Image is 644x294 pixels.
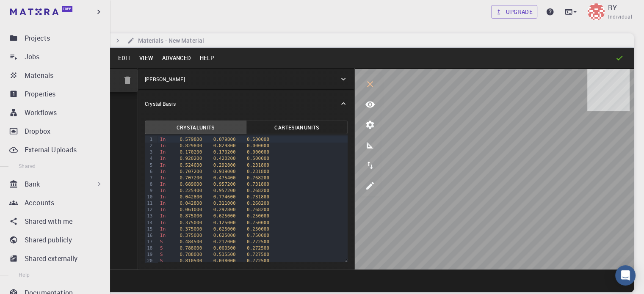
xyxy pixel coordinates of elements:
a: External Uploads [7,141,107,158]
span: 0.272500 [247,239,269,245]
p: Workflows [25,107,57,118]
div: [PERSON_NAME] [138,69,354,89]
span: 0.731800 [247,194,269,200]
div: 3 [145,149,154,155]
span: 0.292800 [213,207,236,212]
span: 0.231800 [247,162,269,168]
span: 0.125000 [213,220,236,225]
span: In [160,201,166,206]
span: In [160,194,166,200]
div: 16 [145,232,154,239]
span: 0.292800 [213,162,236,168]
span: 0.788000 [180,245,202,251]
span: In [160,149,166,155]
span: Shared [19,162,36,169]
a: Properties [7,85,107,102]
div: 13 [145,213,154,219]
span: S [160,258,163,264]
p: Crystal Basis [145,100,175,107]
span: 0.500000 [247,137,269,142]
p: External Uploads [25,145,77,155]
span: In [160,181,166,187]
span: 0.042800 [180,194,202,200]
a: Shared publicly [7,231,107,248]
img: RY [588,3,605,20]
span: 0.731800 [247,181,269,187]
p: Bank [25,179,40,189]
span: 0.250000 [247,213,269,219]
span: In [160,213,166,219]
span: In [160,175,166,181]
a: Projects [7,30,107,47]
div: 19 [145,251,154,258]
span: 0.707200 [180,175,202,181]
span: 0.375000 [180,226,202,232]
span: 0.272500 [247,245,269,251]
div: Bank [7,176,107,192]
span: 0.810500 [180,258,202,264]
span: 0.579800 [180,137,202,142]
span: 0.875000 [180,213,202,219]
span: 0.484500 [180,239,202,245]
a: Shared with me [7,213,107,230]
span: 0.774600 [213,194,236,200]
span: Help [19,271,30,278]
span: 0.060500 [213,245,236,251]
div: 5 [145,162,154,168]
span: 0.750000 [247,220,269,225]
span: 0.268200 [247,188,269,193]
div: 7 [145,175,154,181]
span: 0.957200 [213,188,236,193]
a: Upgrade [491,5,537,19]
span: 0.311000 [213,201,236,206]
a: Accounts [7,194,107,211]
span: 0.061000 [180,207,202,212]
span: 0.625000 [213,233,236,238]
span: In [160,226,166,232]
span: 0.707200 [180,169,202,174]
span: 0.515500 [213,252,236,257]
span: 0.772500 [247,258,269,264]
span: 0.788000 [180,252,202,257]
span: 0.079800 [213,137,236,142]
span: 0.727500 [247,252,269,257]
span: 0.000000 [247,149,269,155]
span: In [160,207,166,212]
p: Shared with me [25,216,72,226]
p: Accounts [25,198,54,208]
span: 0.038000 [213,258,236,264]
span: S [160,245,163,251]
div: 8 [145,181,154,187]
button: View [135,51,158,65]
span: 0.375000 [180,220,202,225]
button: CartesianUnits [246,121,348,134]
a: Workflows [7,104,107,121]
span: In [160,233,166,238]
button: CrystalUnits [145,121,246,134]
span: 0.225400 [180,188,202,193]
span: 0.475400 [213,175,236,181]
span: In [160,156,166,161]
span: 0.939000 [213,169,236,174]
span: 0.000000 [247,143,269,148]
span: 0.920200 [180,156,202,161]
a: Materials [7,67,107,84]
div: 9 [145,187,154,194]
span: 0.829800 [213,143,236,148]
p: Materials [25,70,53,80]
div: 2 [145,143,154,149]
span: 0.768200 [247,207,269,212]
button: Advanced [158,51,195,65]
div: 14 [145,220,154,226]
span: In [160,143,166,148]
div: Open Intercom Messenger [615,265,636,286]
div: Crystal Basis [138,90,354,117]
p: Properties [25,89,56,99]
div: 12 [145,206,154,213]
span: 0.689000 [180,181,202,187]
p: Shared publicly [25,235,72,245]
div: 11 [145,200,154,206]
span: Individual [608,13,632,21]
a: Jobs [7,48,107,65]
span: Support [17,6,47,14]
